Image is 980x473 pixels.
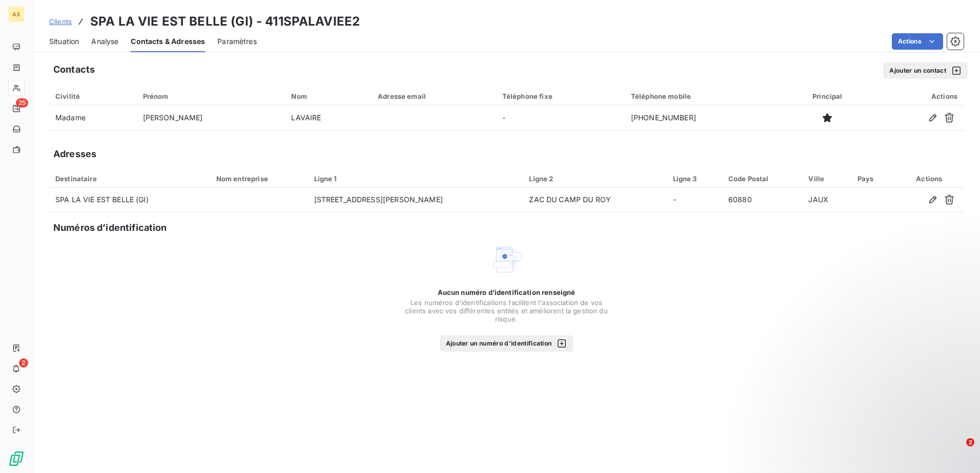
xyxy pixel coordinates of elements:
[673,175,716,183] div: Ligne 3
[19,358,28,368] span: 2
[55,92,131,100] div: Civilité
[16,98,28,107] span: 25
[314,175,517,183] div: Ligne 1
[945,438,970,463] iframe: Intercom live chat
[502,92,619,100] div: Téléphone fixe
[91,36,118,47] span: Analyse
[966,438,974,446] span: 2
[892,33,943,50] button: Actions
[131,36,205,47] span: Contacts & Adresses
[490,243,523,276] img: Empty state
[291,92,365,100] div: Nom
[808,175,845,183] div: Ville
[722,188,803,212] td: 60880
[877,92,957,100] div: Actions
[53,147,96,161] h5: Adresses
[55,175,204,183] div: Destinataire
[49,17,72,26] span: Clients
[53,221,167,235] h5: Numéros d’identification
[523,188,666,212] td: ZAC DU CAMP DU ROY
[440,335,574,352] button: Ajouter un numéro d’identification
[285,105,372,130] td: LAVAIRE
[217,36,257,47] span: Paramètres
[631,92,778,100] div: Téléphone mobile
[529,175,660,183] div: Ligne 2
[308,188,523,212] td: [STREET_ADDRESS][PERSON_NAME]
[8,450,25,467] img: Logo LeanPay
[857,175,889,183] div: Pays
[496,105,625,130] td: -
[90,12,360,31] h3: SPA LA VIE EST BELLE (GI) - 411SPALAVIEE2
[728,175,797,183] div: Code Postal
[49,188,210,212] td: SPA LA VIE EST BELLE (GI)
[216,175,302,183] div: Nom entreprise
[143,92,279,100] div: Prénom
[790,92,865,100] div: Principal
[49,16,72,27] a: Clients
[438,288,576,296] span: Aucun numéro d’identification renseigné
[49,105,137,130] td: Madame
[137,105,285,130] td: [PERSON_NAME]
[625,105,784,130] td: [PHONE_NUMBER]
[901,175,957,183] div: Actions
[404,298,609,323] span: Les numéros d'identifications facilitent l'association de vos clients avec vos différentes entité...
[775,374,980,445] iframe: Intercom notifications message
[883,62,968,79] button: Ajouter un contact
[802,188,851,212] td: JAUX
[378,92,490,100] div: Adresse email
[8,6,25,23] div: AX
[53,62,95,77] h5: Contacts
[49,36,79,47] span: Situation
[667,188,722,212] td: -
